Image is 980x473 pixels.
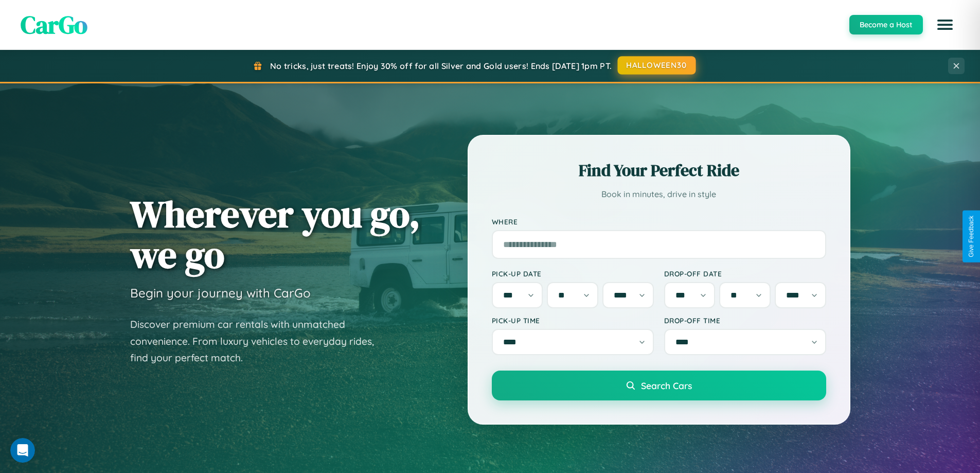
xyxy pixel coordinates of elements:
[849,15,923,34] button: Become a Host
[492,316,654,325] label: Pick-up Time
[492,371,826,400] button: Search Cars
[618,56,696,75] button: HALLOWEEN30
[492,159,826,182] h2: Find Your Perfect Ride
[664,269,826,278] label: Drop-off Date
[492,187,826,202] p: Book in minutes, drive in style
[664,316,826,325] label: Drop-off Time
[492,217,826,226] label: Where
[968,216,975,257] div: Give Feedback
[10,438,35,463] iframe: Intercom live chat
[21,8,87,42] span: CarGo
[130,194,420,275] h1: Wherever you go, we go
[270,61,612,71] span: No tricks, just treats! Enjoy 30% off for all Silver and Gold users! Ends [DATE] 1pm PT.
[931,10,959,39] button: Open menu
[130,285,311,301] h3: Begin your journey with CarGo
[641,380,692,391] span: Search Cars
[492,269,654,278] label: Pick-up Date
[130,316,387,366] p: Discover premium car rentals with unmatched convenience. From luxury vehicles to everyday rides, ...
